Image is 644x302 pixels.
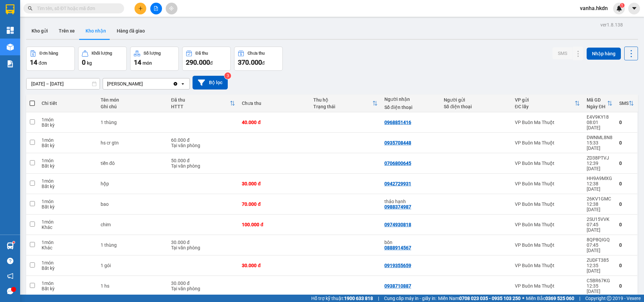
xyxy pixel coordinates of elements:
img: solution-icon [7,60,14,67]
div: 12:39 [DATE] [587,161,612,171]
div: E4V9KY18 [587,114,612,120]
span: message [7,288,13,294]
div: Trạng thái [313,104,372,109]
span: kg [87,60,92,66]
div: Bất kỳ [42,122,94,128]
span: search [28,6,33,11]
span: Hỗ trợ kỹ thuật: [311,295,373,302]
div: VP Buôn Ma Thuột [515,201,580,207]
svg: Clear value [173,81,178,86]
div: Chưa thu [242,101,306,106]
div: bôn [384,240,437,245]
div: Tên món [101,97,164,103]
button: Đã thu290.000đ [182,47,231,71]
div: C5BR67KG [587,278,612,283]
div: Khác [42,245,94,250]
div: Khối lượng [92,51,112,56]
div: 0 [619,140,634,145]
div: 0974930818 [384,222,411,227]
span: vanha.hkdn [575,4,613,12]
div: ĐC lấy [515,104,575,109]
div: 12:38 [DATE] [587,201,612,212]
div: 0968851416 [384,120,411,125]
div: HTTT [171,104,230,109]
div: 1 món [42,158,94,163]
button: SMS [552,47,573,59]
div: 0 [619,201,634,207]
span: 370.000 [238,58,262,66]
div: VP Buôn Ma Thuột [515,263,580,268]
th: Toggle SortBy [512,95,583,112]
button: Hàng đã giao [111,23,150,39]
div: VP Buôn Ma Thuột [515,242,580,248]
div: VP Buôn Ma Thuột [515,222,580,227]
div: 60.000 đ [171,137,235,143]
div: 30.000 đ [242,263,306,268]
div: Bất kỳ [42,286,94,291]
div: Đã thu [171,97,230,103]
th: Toggle SortBy [616,95,637,112]
div: ZUDFT385 [587,257,612,263]
div: 1 món [42,117,94,122]
div: Người gửi [444,97,508,103]
div: Tại văn phòng [171,143,235,148]
th: Toggle SortBy [168,95,238,112]
button: Khối lượng0kg [78,47,127,71]
div: 1 món [42,199,94,204]
div: Mã GD [587,97,607,103]
button: plus [135,3,146,14]
span: đơn [39,60,47,66]
img: icon-new-feature [616,5,622,11]
input: Selected Gia Nghĩa. [144,80,144,87]
div: 1 thùng [101,242,164,248]
span: aim [169,6,174,11]
input: Select a date range. [26,78,100,89]
div: Số điện thoại [384,105,437,110]
img: warehouse-icon [7,44,14,51]
div: 0888914567 [384,245,411,250]
div: Tại văn phòng [171,163,235,169]
span: caret-down [631,5,637,11]
img: warehouse-icon [7,242,14,249]
div: 08:01 [DATE] [587,120,612,130]
div: 0 [619,120,634,125]
div: 2SU15VVK [587,217,612,222]
strong: 0708 023 035 - 0935 103 250 [459,296,521,301]
div: hs cr gtn [101,140,164,145]
div: chim [101,222,164,227]
div: Người nhận [384,97,437,102]
div: ZD38PTVJ [587,155,612,161]
div: Đơn hàng [40,51,58,56]
span: 14 [30,58,37,66]
div: Số lượng [144,51,161,56]
div: 1 món [42,240,94,245]
span: món [143,60,152,66]
div: 12:38 [DATE] [587,181,612,192]
div: Chi tiết [42,101,94,106]
img: dashboard-icon [7,27,14,34]
div: 50.000 đ [171,158,235,163]
div: hộp [101,181,164,186]
button: Chưa thu370.000đ [234,47,283,71]
button: Đơn hàng14đơn [26,47,75,71]
sup: 1 [620,3,625,8]
div: 1 món [42,178,94,184]
div: 1 hs [101,283,164,289]
div: bao [101,201,164,207]
div: 1 món [42,219,94,225]
div: 30.000 đ [171,240,235,245]
div: 0942729931 [384,181,411,186]
span: file-add [154,6,158,11]
div: VP Buôn Ma Thuột [515,140,580,145]
div: Ghi chú [101,104,164,109]
div: 1 món [42,281,94,286]
sup: 3 [224,72,231,79]
svg: open [180,81,185,86]
button: Bộ lọc [193,76,228,89]
div: Tại văn phòng [171,286,235,291]
div: 8QP8QIGQ [587,237,612,242]
span: plus [138,6,143,11]
span: question-circle [7,258,13,264]
strong: 0369 525 060 [545,296,574,301]
div: 100.000 đ [242,222,306,227]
